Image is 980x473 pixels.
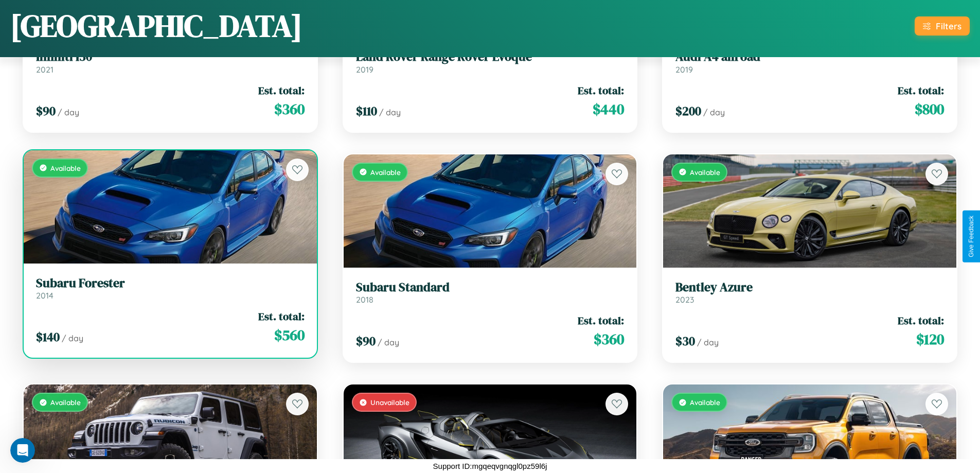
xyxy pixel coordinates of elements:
h3: Audi A4 allroad [675,49,944,64]
span: 2019 [675,64,693,75]
span: Est. total: [898,83,944,98]
h3: Bentley Azure [675,280,944,295]
span: $ 360 [594,329,624,349]
div: Give Feedback [968,216,975,257]
span: / day [697,337,719,347]
span: $ 120 [916,329,944,349]
span: / day [378,337,399,347]
span: Available [690,398,720,407]
span: $ 90 [36,102,56,119]
span: $ 110 [356,102,377,119]
span: Available [50,164,81,172]
span: / day [379,107,401,117]
span: Unavailable [370,398,409,407]
h3: Land Rover Range Rover Evoque [356,49,625,64]
span: 2018 [356,294,373,305]
span: $ 360 [274,99,305,119]
a: Subaru Forester2014 [36,276,305,301]
h3: Subaru Forester [36,276,305,291]
span: $ 800 [915,99,944,119]
span: 2019 [356,64,373,75]
span: Est. total: [258,83,305,98]
span: Est. total: [258,309,305,324]
a: Bentley Azure2023 [675,280,944,305]
span: $ 90 [356,332,376,349]
span: / day [62,333,83,343]
span: Est. total: [578,313,624,328]
div: Filters [936,21,961,31]
p: Support ID: mgqeqvgnqgl0pz59l6j [433,459,547,473]
span: $ 560 [274,325,305,345]
a: Subaru Standard2018 [356,280,625,305]
h3: Subaru Standard [356,280,625,295]
span: 2023 [675,294,694,305]
span: / day [58,107,79,117]
span: 2021 [36,64,54,75]
span: $ 200 [675,102,701,119]
span: $ 140 [36,328,60,345]
a: Land Rover Range Rover Evoque2019 [356,49,625,75]
span: / day [703,107,725,117]
span: Est. total: [898,313,944,328]
h1: [GEOGRAPHIC_DATA] [10,5,302,47]
span: $ 30 [675,332,695,349]
span: 2014 [36,290,54,301]
a: Infiniti I302021 [36,49,305,75]
span: Available [50,398,81,407]
span: $ 440 [593,99,624,119]
h3: Infiniti I30 [36,49,305,64]
iframe: Intercom live chat [10,438,35,463]
button: Filters [915,16,970,36]
span: Available [690,168,720,177]
span: Est. total: [578,83,624,98]
span: Available [370,168,401,177]
a: Audi A4 allroad2019 [675,49,944,75]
